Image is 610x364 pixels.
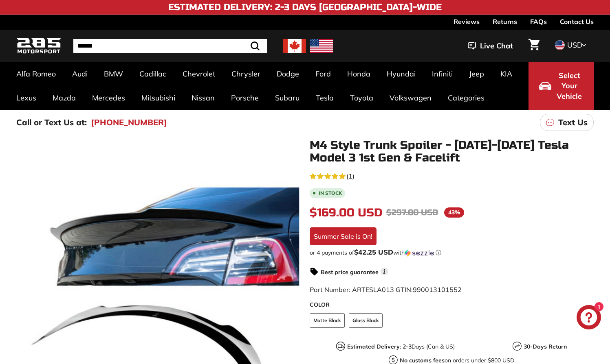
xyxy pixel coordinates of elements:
a: Subaru [267,86,308,110]
img: Sezzle [405,249,434,257]
a: Contact Us [560,15,594,28]
label: COLOR [310,301,594,309]
a: Chrysler [223,62,269,86]
div: or 4 payments of with [310,248,594,257]
div: or 4 payments of$42.25 USDwithSezzle Click to learn more about Sezzle [310,248,594,257]
a: KIA [492,62,520,86]
a: Ford [307,62,339,86]
span: $297.00 USD [386,207,438,218]
img: Logo_285_Motorsport_areodynamics_components [16,37,61,56]
p: Text Us [558,116,588,129]
a: Dodge [269,62,307,86]
a: FAQs [530,15,547,28]
h1: M4 Style Trunk Spoiler - [DATE]-[DATE] Tesla Model 3 1st Gen & Facelift [310,139,594,164]
a: Alfa Romeo [8,62,64,86]
a: [PHONE_NUMBER] [91,116,167,129]
a: BMW [96,62,131,86]
span: 990013101552 [413,286,462,294]
a: Chevrolet [174,62,223,86]
a: Cart [524,32,544,60]
b: In stock [319,191,342,196]
a: Honda [339,62,379,86]
a: Returns [493,15,517,28]
a: Porsche [223,86,267,110]
h4: Estimated Delivery: 2-3 Days [GEOGRAPHIC_DATA]-Wide [168,2,442,12]
button: Select Your Vehicle [529,62,594,110]
a: Tesla [308,86,342,110]
a: Jeep [461,62,492,86]
span: Select Your Vehicle [555,70,583,102]
strong: Estimated Delivery: 2-3 [347,343,412,350]
a: Lexus [8,86,44,110]
inbox-online-store-chat: Shopify online store chat [574,305,603,331]
a: Reviews [454,15,480,28]
strong: 30-Days Return [524,343,567,350]
input: Search [73,39,267,53]
a: Text Us [540,114,594,131]
span: $42.25 USD [354,248,393,256]
button: Live Chat [457,36,524,56]
a: Cadillac [131,62,174,86]
a: Infiniti [424,62,461,86]
a: Mercedes [84,86,133,110]
p: Days (Can & US) [347,342,455,351]
div: Summer Sale is On! [310,227,377,245]
span: i [381,268,388,275]
p: Call or Text Us at: [16,116,87,129]
a: Audi [64,62,96,86]
span: (1) [346,171,355,181]
strong: Best price guarantee [321,268,379,276]
a: 5.0 rating (1 votes) [310,170,594,181]
span: 43% [444,207,464,218]
a: Hyundai [379,62,424,86]
span: USD [567,40,582,50]
span: Live Chat [480,41,513,51]
strong: No customs fees [400,357,445,364]
span: Part Number: ARTESLA013 GTIN: [310,286,462,294]
a: Mazda [44,86,84,110]
a: Mitsubishi [133,86,183,110]
a: Volkswagen [381,86,440,110]
a: Toyota [342,86,381,110]
a: Nissan [183,86,223,110]
a: Categories [440,86,493,110]
span: $169.00 USD [310,206,382,220]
